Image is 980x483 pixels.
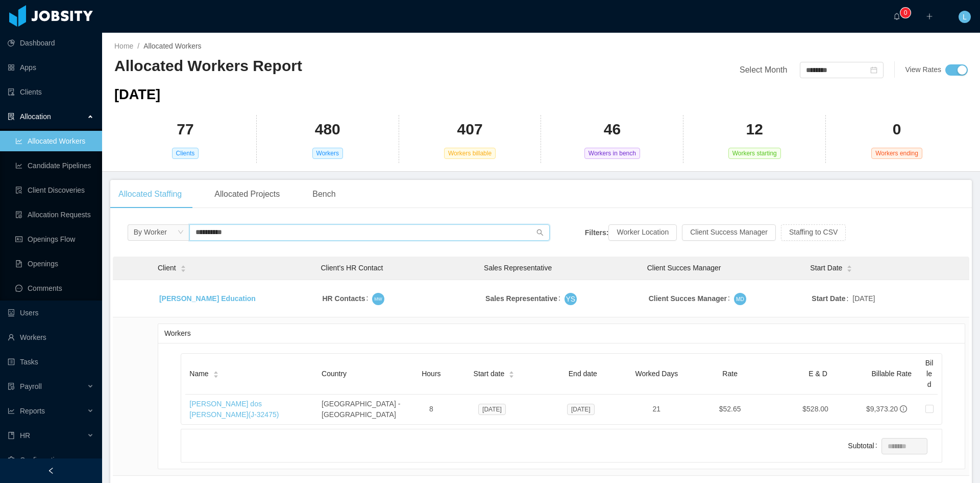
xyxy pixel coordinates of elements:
[315,119,340,140] h2: 480
[206,180,288,209] div: Allocated Projects
[8,113,15,120] i: icon: solution
[8,57,94,78] a: icon: appstoreApps
[484,264,552,272] span: Sales Representative
[567,404,595,415] span: [DATE]
[728,148,781,159] span: Workers starting
[114,86,160,102] span: [DATE]
[963,11,967,23] span: L
[15,254,94,274] a: icon: file-textOpenings
[722,370,738,378] span: Rate
[322,370,347,378] span: Country
[164,324,959,343] div: Workers
[20,112,51,121] span: Allocation
[158,263,176,273] span: Client
[375,295,382,303] span: MW
[159,294,256,303] a: [PERSON_NAME] Education
[478,404,506,415] span: [DATE]
[304,180,344,209] div: Bench
[649,294,727,303] strong: Client Succes Manager
[15,155,94,176] a: icon: line-chartCandidate Pipelines
[686,395,774,424] td: $52.65
[8,432,15,439] i: icon: book
[870,66,877,74] i: icon: calendar
[802,405,828,413] span: $528.00
[137,42,139,50] span: /
[8,352,94,372] a: icon: profileTasks
[893,13,900,20] i: icon: bell
[8,82,94,102] a: icon: auditClients
[635,370,678,378] span: Worked Days
[604,119,621,140] h2: 46
[457,119,483,140] h2: 407
[15,229,94,249] a: icon: idcardOpenings Flow
[474,369,505,379] span: Start date
[177,119,193,140] h2: 77
[323,294,365,303] strong: HR Contacts
[810,263,842,273] span: Start Date
[608,224,677,241] button: Worker Location
[647,264,721,272] span: Client Succes Manager
[926,13,933,20] i: icon: plus
[444,148,496,159] span: Workers billable
[15,204,94,225] a: icon: file-doneAllocation Requests
[508,370,514,377] div: Sort
[746,119,763,140] h2: 12
[569,370,597,378] span: End date
[866,404,898,415] div: $9,373.20
[180,268,186,271] i: icon: caret-down
[213,370,218,373] i: icon: caret-up
[781,224,846,241] button: Staffing to CSV
[585,228,609,236] strong: Filters:
[413,395,450,424] td: 8
[8,383,15,390] i: icon: file-protect
[566,293,576,305] span: YS
[20,382,42,390] span: Payroll
[213,370,219,377] div: Sort
[172,148,199,159] span: Clients
[509,374,514,377] i: icon: caret-down
[422,370,440,378] span: Hours
[8,327,94,348] a: icon: userWorkers
[15,131,94,151] a: icon: line-chartAllocated Workers
[900,405,907,412] span: info-circle
[808,370,827,378] span: E & D
[871,148,922,159] span: Workers ending
[189,400,279,419] a: [PERSON_NAME] dos [PERSON_NAME](J-32475)
[178,229,184,236] i: icon: down
[20,407,45,415] span: Reports
[925,359,934,388] span: Billed
[134,224,167,240] div: By Worker
[143,42,201,50] span: Allocated Workers
[736,294,744,303] span: MD
[847,268,852,271] i: icon: caret-down
[110,180,190,209] div: Allocated Staffing
[8,33,94,53] a: icon: pie-chartDashboard
[905,65,941,74] span: View Rates
[180,264,186,267] i: icon: caret-up
[20,456,62,464] span: Configuration
[848,442,881,450] label: Subtotal
[627,395,686,424] td: 21
[15,278,94,298] a: icon: messageComments
[114,42,133,50] a: Home
[584,148,640,159] span: Workers in bench
[20,431,30,440] span: HR
[8,303,94,323] a: icon: robotUsers
[536,229,544,236] i: icon: search
[15,180,94,200] a: icon: file-searchClient Discoveries
[852,293,875,304] span: [DATE]
[812,294,845,303] strong: Start Date
[189,369,208,379] span: Name
[8,407,15,415] i: icon: line-chart
[485,294,557,303] strong: Sales Representative
[900,8,911,18] sup: 0
[180,264,186,271] div: Sort
[509,370,514,373] i: icon: caret-up
[321,264,383,272] span: Client’s HR Contact
[871,370,912,378] span: Billable Rate
[8,456,15,464] i: icon: setting
[317,395,413,424] td: [GEOGRAPHIC_DATA] - [GEOGRAPHIC_DATA]
[882,439,927,454] input: Subtotal
[682,224,776,241] button: Client Success Manager
[847,264,852,267] i: icon: caret-up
